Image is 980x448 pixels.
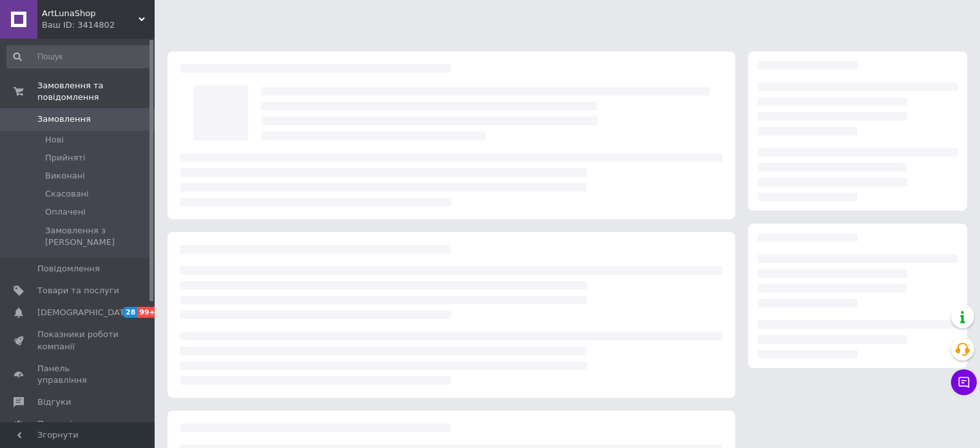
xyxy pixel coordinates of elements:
[6,45,152,68] input: Пошук
[45,225,151,248] span: Замовлення з [PERSON_NAME]
[45,188,89,200] span: Скасовані
[37,307,133,318] span: [DEMOGRAPHIC_DATA]
[42,19,155,31] div: Ваш ID: 3414802
[45,152,85,164] span: Прийняті
[37,329,119,352] span: Показники роботи компанії
[42,8,139,19] span: ArtLunaShop
[37,396,71,408] span: Відгуки
[45,206,86,218] span: Оплачені
[951,369,977,395] button: Чат з покупцем
[137,307,159,318] span: 99+
[37,363,119,386] span: Панель управління
[37,263,100,275] span: Повідомлення
[45,170,85,182] span: Виконані
[37,113,91,125] span: Замовлення
[45,134,64,146] span: Нові
[37,285,119,297] span: Товари та послуги
[37,418,72,430] span: Покупці
[122,307,137,318] span: 28
[37,80,155,103] span: Замовлення та повідомлення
